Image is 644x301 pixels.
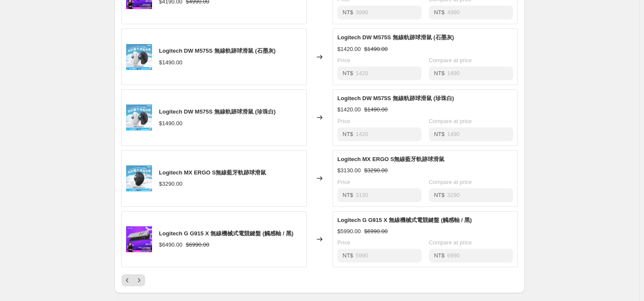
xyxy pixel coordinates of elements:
[337,45,361,54] div: $1420.00
[434,192,445,198] span: NT$
[337,57,350,63] span: Price
[429,57,472,63] span: Compare at price
[429,179,472,185] span: Compare at price
[337,217,472,223] span: Logitech G G915 X 無線機械式電競鍵盤 (觸感軸 / 黑)
[434,70,445,76] span: NT$
[159,169,266,176] span: Logitech MX ERGO S無線藍牙軌跡球滑鼠
[159,58,182,67] div: $1490.00
[121,274,145,286] nav: Pagination
[159,119,182,128] div: $1490.00
[343,192,353,198] span: NT$
[343,252,353,259] span: NT$
[159,230,293,237] span: Logitech G G915 X 無線機械式電競鍵盤 (觸感軸 / 黑)
[337,239,350,246] span: Price
[159,241,182,249] div: $6490.00
[343,131,353,137] span: NT$
[434,9,445,16] span: NT$
[364,227,387,236] strike: $6990.00
[337,166,361,175] div: $3130.00
[159,180,182,188] div: $3290.00
[126,105,152,130] img: M575S_58f5f3cc-f8a4-48aa-be66-ac09ba8ef4bc_80x.jpg
[429,239,472,246] span: Compare at price
[126,44,152,70] img: M575S_58f5f3cc-f8a4-48aa-be66-ac09ba8ef4bc_80x.jpg
[337,34,454,41] span: Logitech DW M575S 無線軌跡球滑鼠 (石墨灰)
[364,45,387,54] strike: $1490.00
[364,166,387,175] strike: $3290.00
[343,9,353,16] span: NT$
[337,179,350,185] span: Price
[159,48,276,54] span: Logitech DW M575S 無線軌跡球滑鼠 (石墨灰)
[343,70,353,76] span: NT$
[337,95,454,101] span: Logitech DW M575S 無線軌跡球滑鼠 (珍珠白)
[429,118,472,124] span: Compare at price
[337,156,444,162] span: Logitech MX ERGO S無線藍牙軌跡球滑鼠
[121,274,133,286] button: Previous
[186,241,209,249] strike: $6990.00
[364,105,387,114] strike: $1490.00
[159,108,276,115] span: Logitech DW M575S 無線軌跡球滑鼠 (珍珠白)
[337,118,350,124] span: Price
[126,226,152,252] img: G915XLS_333c7f1f-b0ef-46bc-b2c2-ec5f3eaa7e0d_80x.jpg
[337,105,361,114] div: $1420.00
[434,252,445,259] span: NT$
[337,227,361,236] div: $5990.00
[133,274,145,286] button: Next
[126,165,152,191] img: ErgoS_79ca90cb-5c0a-418f-b3b8-eff2a374cfff_80x.jpg
[434,131,445,137] span: NT$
